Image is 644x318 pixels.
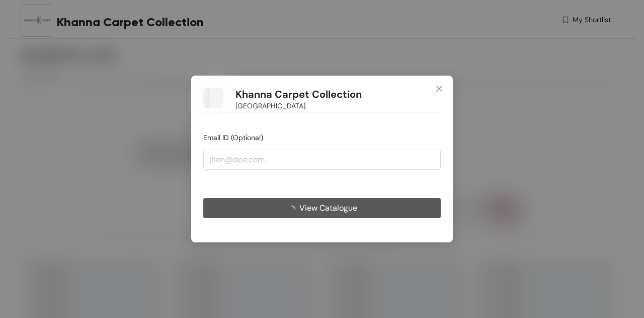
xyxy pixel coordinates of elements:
[203,133,263,142] span: Email ID (Optional)
[235,100,305,111] span: [GEOGRAPHIC_DATA]
[203,88,223,108] img: Buyer Portal
[235,88,362,101] h1: Khanna Carpet Collection
[203,150,441,170] input: jhon@doe.com
[287,206,299,214] span: loading
[435,85,443,93] span: close
[299,202,357,214] span: View Catalogue
[426,76,453,103] button: Close
[203,198,441,218] button: View Catalogue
